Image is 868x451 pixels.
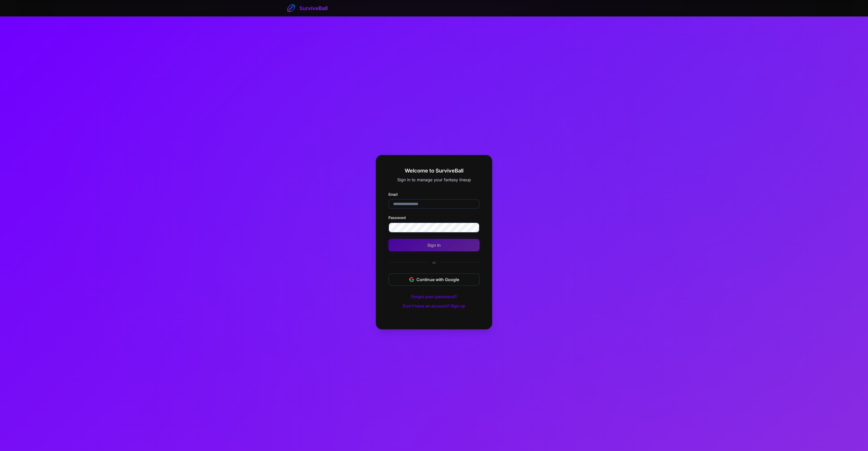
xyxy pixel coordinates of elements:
label: Email [388,192,480,197]
h2: Welcome to SurviveBall [388,168,480,174]
button: Don't have an account? Sign up [399,301,469,311]
button: Forgot your password? [407,292,461,301]
p: Sign in to manage your fantasy lineup [388,176,480,183]
a: SurviveBall [287,4,328,12]
img: SurviveBall [287,4,295,12]
label: Password [388,215,480,220]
